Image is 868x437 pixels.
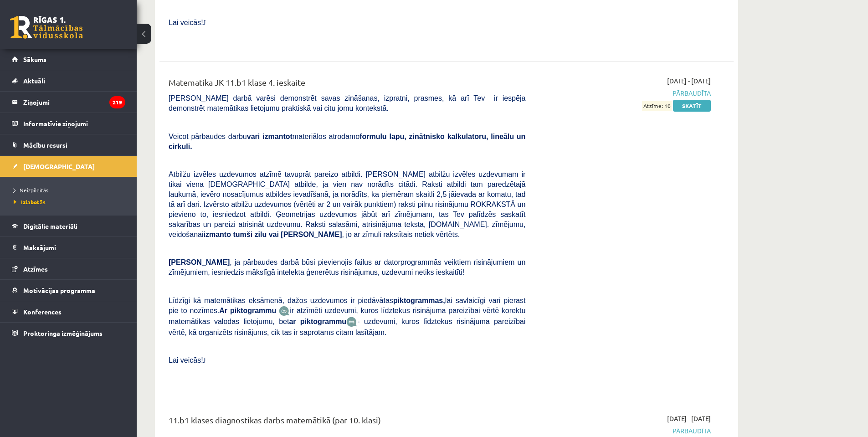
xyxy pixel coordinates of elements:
[393,297,445,304] b: piktogrammas,
[14,186,128,194] a: Neizpildītās
[169,258,525,276] span: , ja pārbaudes darbā būsi pievienojis failus ar datorprogrammās veiktiem risinājumiem un zīmējumi...
[23,308,62,316] span: Konferences
[247,133,293,140] b: vari izmantot
[12,301,125,322] a: Konferences
[12,156,125,177] a: [DEMOGRAPHIC_DATA]
[169,133,525,150] b: formulu lapu, zinātnisko kalkulatoru, lineālu un cirkuli.
[23,237,125,258] legend: Maksājumi
[23,92,125,113] legend: Ziņojumi
[14,198,128,206] a: Izlabotās
[12,216,125,236] a: Digitālie materiāli
[23,113,125,134] legend: Informatīvie ziņojumi
[14,198,46,206] span: Izlabotās
[673,100,711,112] a: Skatīt
[642,101,672,111] span: Atzīme: 10
[23,77,45,85] span: Aktuāli
[203,356,206,364] span: J
[169,414,525,431] div: 11.b1 klases diagnostikas darbs matemātikā (par 10. klasi)
[23,222,77,230] span: Digitālie materiāli
[23,286,95,294] span: Motivācijas programma
[12,237,125,258] a: Maksājumi
[169,76,525,93] div: Matemātika JK 11.b1 klase 4. ieskaite
[169,133,525,150] span: Veicot pārbaudes darbu materiālos atrodamo
[169,170,525,238] span: Atbilžu izvēles uzdevumos atzīmē tavuprāt pareizo atbildi. [PERSON_NAME] atbilžu izvēles uzdevuma...
[169,19,203,26] span: Lai veicās!
[10,16,83,39] a: Rīgas 1. Tālmācības vidusskola
[219,307,276,314] b: Ar piktogrammu
[12,258,125,279] a: Atzīmes
[667,414,711,423] span: [DATE] - [DATE]
[23,55,46,63] span: Sākums
[12,134,125,155] a: Mācību resursi
[12,113,125,134] a: Informatīvie ziņojumi
[12,92,125,113] a: Ziņojumi219
[12,323,125,344] a: Proktoringa izmēģinājums
[23,265,48,273] span: Atzīmes
[169,356,203,364] span: Lai veicās!
[346,317,357,327] img: wKvN42sLe3LLwAAAABJRU5ErkJggg==
[539,88,711,98] span: Pārbaudīta
[14,186,48,194] span: Neizpildītās
[203,19,206,26] span: J
[169,307,525,325] span: ir atzīmēti uzdevumi, kuros līdztekus risinājuma pareizībai vērtē korektu matemātikas valodas lie...
[109,96,125,108] i: 219
[23,162,95,170] span: [DEMOGRAPHIC_DATA]
[169,297,525,314] span: Līdzīgi kā matemātikas eksāmenā, dažos uzdevumos ir piedāvātas lai savlaicīgi vari pierast pie to...
[23,329,103,337] span: Proktoringa izmēģinājums
[169,258,230,266] span: [PERSON_NAME]
[169,94,525,112] span: [PERSON_NAME] darbā varēsi demonstrēt savas zināšanas, izpratni, prasmes, kā arī Tev ir iespēja d...
[23,141,67,149] span: Mācību resursi
[233,231,342,238] b: tumši zilu vai [PERSON_NAME]
[667,76,711,86] span: [DATE] - [DATE]
[12,70,125,91] a: Aktuāli
[12,280,125,301] a: Motivācijas programma
[204,231,231,238] b: izmanto
[539,426,711,436] span: Pārbaudīta
[279,306,290,316] img: JfuEzvunn4EvwAAAAASUVORK5CYII=
[12,49,125,70] a: Sākums
[289,318,346,325] b: ar piktogrammu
